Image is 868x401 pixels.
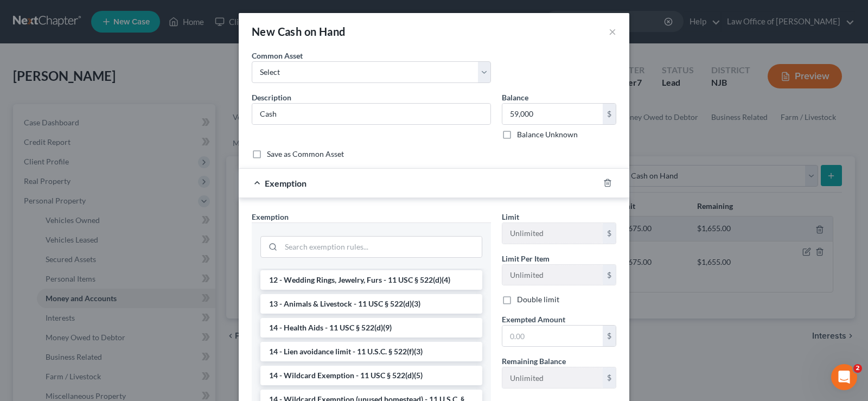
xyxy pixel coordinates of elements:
span: Description [252,93,291,102]
label: Save as Common Asset [267,149,344,160]
div: $ [603,265,616,285]
span: Exemption [252,212,289,221]
input: Describe... [252,104,490,124]
input: -- [502,223,603,244]
input: -- [502,367,603,388]
span: 2 [853,364,862,373]
span: Limit [502,212,519,221]
li: 14 - Health Aids - 11 USC § 522(d)(9) [260,318,482,338]
label: Remaining Balance [502,355,566,367]
label: Double limit [517,294,559,305]
input: 0.00 [502,326,603,346]
iframe: Intercom live chat [831,364,857,390]
input: -- [502,265,603,285]
li: 14 - Wildcard Exemption - 11 USC § 522(d)(5) [260,366,482,385]
button: × [609,25,616,38]
label: Common Asset [252,50,303,61]
input: Search exemption rules... [281,237,482,257]
div: $ [603,367,616,388]
li: 14 - Lien avoidance limit - 11 U.S.C. § 522(f)(3) [260,342,482,361]
label: Balance Unknown [517,129,578,140]
li: 12 - Wedding Rings, Jewelry, Furs - 11 USC § 522(d)(4) [260,270,482,290]
li: 13 - Animals & Livestock - 11 USC § 522(d)(3) [260,294,482,314]
span: Exemption [265,178,307,188]
span: Exempted Amount [502,315,565,324]
div: $ [603,104,616,124]
div: $ [603,223,616,244]
div: $ [603,326,616,346]
div: New Cash on Hand [252,24,345,39]
label: Balance [502,92,528,103]
label: Limit Per Item [502,253,550,264]
input: 0.00 [502,104,603,124]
